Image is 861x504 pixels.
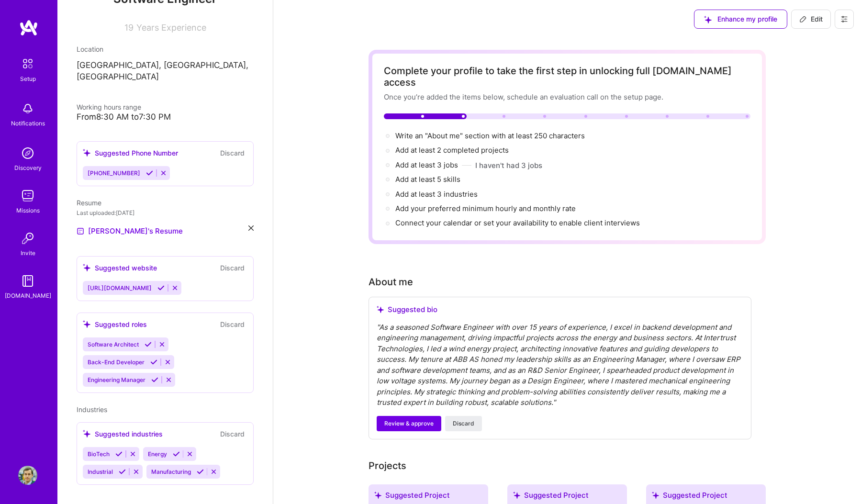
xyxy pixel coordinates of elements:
span: Enhance my profile [704,14,777,24]
img: logo [19,19,38,36]
i: Reject [164,358,171,366]
i: icon SuggestedTeams [704,16,712,23]
div: About me [369,275,413,289]
span: Review & approve [384,419,434,428]
div: Projects [369,459,406,473]
div: Suggested bio [377,305,743,314]
i: Reject [133,468,140,475]
span: Engineering Manager [88,376,145,383]
img: guide book [18,271,37,291]
i: Reject [160,169,167,177]
a: User Avatar [16,466,40,485]
i: icon SuggestedTeams [374,492,381,499]
div: Add projects you've worked on [369,459,406,473]
div: Notifications [11,118,45,128]
span: Industrial [88,468,113,475]
div: Setup [20,74,36,84]
div: Suggested Phone Number [83,148,178,158]
img: User Avatar [18,466,37,485]
div: Invite [21,248,35,258]
i: Accept [173,450,180,458]
img: teamwork [18,186,37,205]
span: Software Architect [88,341,139,348]
img: Resume [77,227,84,235]
button: Review & approve [377,416,441,431]
span: Back-End Developer [88,358,145,366]
div: Suggested industries [83,429,163,439]
div: Suggested roles [83,319,147,329]
span: 19 [124,22,134,33]
button: Discard [217,428,247,439]
img: setup [18,54,38,74]
span: Connect your calendar or set your availability to enable client interviews [395,218,640,227]
i: Reject [129,450,136,458]
i: Reject [210,468,217,475]
i: Accept [157,284,165,291]
span: Years Experience [136,22,206,33]
i: Reject [158,341,166,348]
img: Invite [18,229,37,248]
a: [PERSON_NAME]'s Resume [77,225,183,237]
button: Discard [445,416,482,431]
button: Edit [791,10,831,29]
div: Discovery [14,163,42,173]
i: icon SuggestedTeams [83,320,91,328]
span: Edit [799,14,823,24]
i: icon SuggestedTeams [83,264,91,272]
img: bell [18,99,37,118]
button: Enhance my profile [694,10,787,29]
span: Add at least 3 jobs [395,160,458,169]
i: icon Close [248,225,254,231]
div: Location [77,44,254,54]
span: [URL][DOMAIN_NAME] [88,284,152,291]
p: [GEOGRAPHIC_DATA], [GEOGRAPHIC_DATA], [GEOGRAPHIC_DATA] [77,60,254,83]
i: icon SuggestedTeams [377,306,384,313]
i: Accept [146,169,153,177]
span: Energy [148,450,167,458]
i: icon SuggestedTeams [513,492,520,499]
i: Accept [197,468,204,475]
span: BioTech [88,450,110,458]
span: Industries [77,405,107,414]
button: Discard [217,147,247,158]
i: Accept [145,341,152,348]
button: Discard [217,319,247,330]
i: Accept [151,376,158,383]
div: Last uploaded: [DATE] [77,208,254,218]
div: Missions [16,205,40,215]
i: icon SuggestedTeams [83,149,91,157]
div: Suggested website [83,263,157,273]
i: Accept [150,358,157,366]
div: From 8:30 AM to 7:30 PM [77,112,254,122]
div: [DOMAIN_NAME] [5,291,51,301]
i: Accept [119,468,126,475]
span: Add at least 2 completed projects [395,146,509,155]
span: Write an "About me" section with at least 250 characters [395,131,587,140]
span: Add at least 3 industries [395,190,478,199]
button: Discard [217,262,247,273]
i: Reject [165,376,172,383]
span: Add your preferred minimum hourly and monthly rate [395,204,576,213]
i: Reject [171,284,179,291]
button: I haven't had 3 jobs [475,160,542,170]
span: Working hours range [77,103,141,111]
span: [PHONE_NUMBER] [88,169,140,177]
i: icon SuggestedTeams [83,430,91,438]
span: Resume [77,199,101,207]
i: icon SuggestedTeams [652,492,659,499]
span: Add at least 5 skills [395,175,460,184]
div: Once you’re added the items below, schedule an evaluation call on the setup page. [384,92,750,102]
div: Complete your profile to take the first step in unlocking full [DOMAIN_NAME] access [384,65,750,88]
i: Reject [186,450,193,458]
i: Accept [115,450,123,458]
span: Discard [453,419,474,428]
span: Manufacturing [151,468,191,475]
div: " As a seasoned Software Engineer with over 15 years of experience, I excel in backend developmen... [377,322,743,408]
img: discovery [18,144,37,163]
